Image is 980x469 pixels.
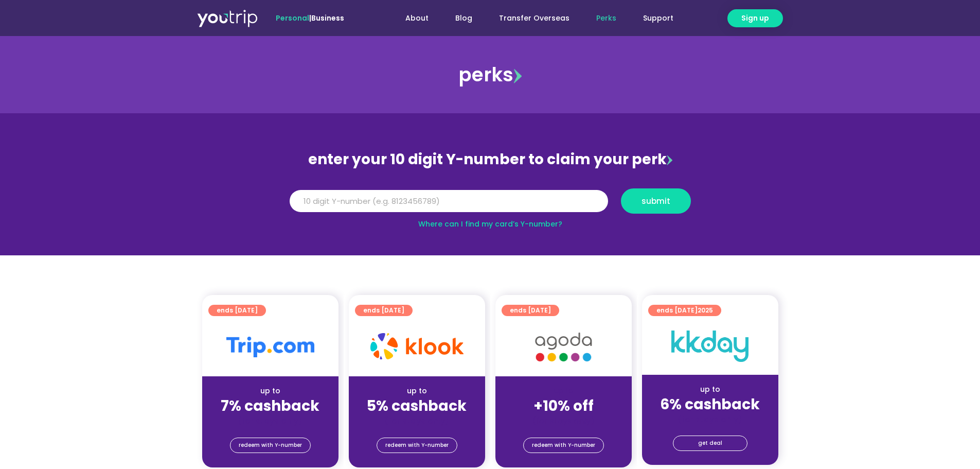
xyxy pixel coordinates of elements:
div: up to [210,386,330,396]
div: (for stays only) [210,415,330,426]
strong: 7% cashback [221,396,319,416]
span: redeem with Y-number [532,438,595,453]
a: ends [DATE] [502,305,559,316]
a: ends [DATE] [208,305,266,316]
a: redeem with Y-number [230,438,311,453]
div: enter your 10 digit Y-number to claim your perk [284,146,696,173]
span: ends [DATE] [217,305,258,316]
form: Y Number [290,188,691,221]
div: (for stays only) [650,414,770,425]
a: Blog [442,9,486,28]
a: ends [DATE]2025 [648,305,721,316]
span: redeem with Y-number [385,438,449,453]
div: (for stays only) [357,415,477,426]
span: ends [DATE] [656,305,713,316]
a: redeem with Y-number [377,438,457,453]
strong: 5% cashback [367,396,467,416]
span: up to [554,386,573,396]
span: Personal [276,13,309,23]
nav: Menu [372,9,687,28]
a: Perks [583,9,630,28]
span: Sign up [741,13,769,24]
a: redeem with Y-number [523,438,604,453]
div: up to [357,386,477,396]
a: Where can I find my card’s Y-number? [418,219,562,229]
a: get deal [673,436,747,451]
span: redeem with Y-number [239,438,302,453]
span: | [276,13,344,23]
a: Transfer Overseas [486,9,583,28]
span: ends [DATE] [363,305,404,316]
span: submit [642,197,670,205]
strong: +10% off [533,396,594,416]
a: ends [DATE] [355,305,413,316]
div: up to [650,384,770,395]
span: get deal [698,436,722,450]
div: (for stays only) [504,415,623,426]
span: 2025 [698,306,713,315]
a: About [392,9,442,28]
span: ends [DATE] [510,305,551,316]
a: Business [311,13,344,23]
a: Sign up [727,9,783,27]
button: submit [621,188,691,214]
strong: 6% cashback [660,394,760,414]
a: Support [630,9,687,28]
input: 10 digit Y-number (e.g. 8123456789) [290,190,608,213]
